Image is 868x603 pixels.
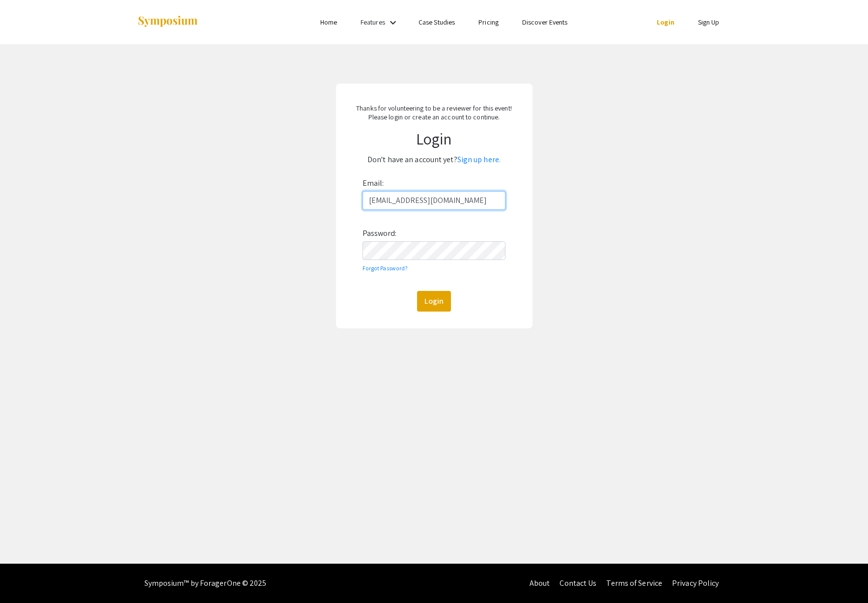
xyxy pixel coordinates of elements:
p: Thanks for volunteering to be a reviewer for this event! [344,104,524,113]
p: Don't have an account yet? [344,152,524,168]
a: Discover Events [522,18,568,27]
a: Sign up here. [457,154,501,165]
a: Home [320,18,337,27]
a: Forgot Password? [363,264,408,272]
a: Pricing [478,18,499,27]
a: Contact Us [560,578,596,588]
a: Privacy Policy [672,578,719,588]
h1: Login [344,129,524,148]
label: Email: [363,175,384,191]
iframe: Chat [7,559,42,596]
img: Symposium by ForagerOne [137,15,198,29]
div: Symposium™ by ForagerOne © 2025 [144,564,267,603]
a: Login [657,18,674,27]
button: Login [417,291,451,312]
mat-icon: Expand Features list [387,17,399,29]
a: Case Studies [419,18,455,27]
a: Sign Up [698,18,720,27]
label: Password: [363,226,397,241]
a: About [530,578,550,588]
p: Please login or create an account to continue. [344,113,524,121]
a: Features [361,18,385,27]
a: Terms of Service [606,578,662,588]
